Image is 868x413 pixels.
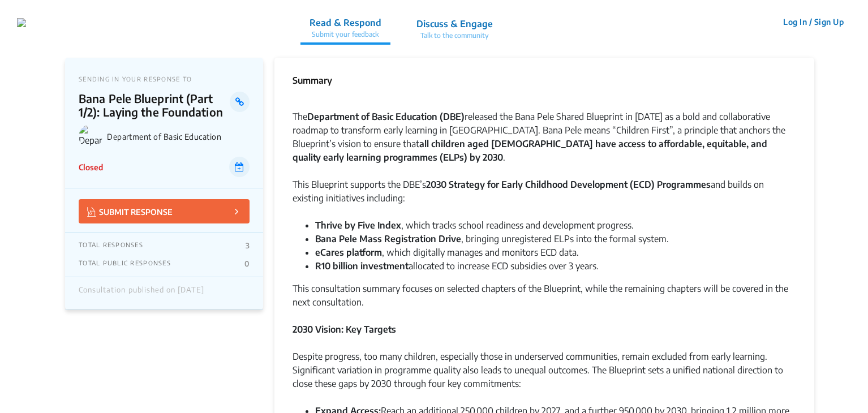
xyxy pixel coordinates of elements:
[776,13,851,31] button: Log In / Sign Up
[244,259,250,268] p: 0
[315,247,382,258] strong: eCares platform
[79,161,103,173] p: Closed
[416,17,493,31] p: Discuss & Engage
[87,205,173,218] p: SUBMIT RESPONSE
[293,74,332,87] p: Summary
[360,260,409,272] strong: investment
[17,18,26,27] img: r3bhv9o7vttlwasn7lg2llmba4yf
[79,92,230,119] p: Bana Pele Blueprint (Part 1/2): Laying the Foundation
[293,138,767,163] strong: all children aged [DEMOGRAPHIC_DATA] have access to affordable, equitable, and quality early lear...
[426,179,711,190] strong: 2030 Strategy for Early Childhood Development (ECD) Programmes
[293,110,796,178] div: The released the Bana Pele Shared Blueprint in [DATE] as a bold and collaborative roadmap to tran...
[79,241,143,250] p: TOTAL RESPONSES
[416,31,493,41] p: Talk to the community
[310,16,381,29] p: Read & Respond
[79,124,102,148] img: Department of Basic Education logo
[293,282,796,322] div: This consultation summary focuses on selected chapters of the Blueprint, while the remaining chap...
[315,233,461,244] strong: Bana Pele Mass Registration Drive
[310,29,381,40] p: Submit your feedback
[315,259,796,273] li: allocated to increase ECD subsidies over 3 years.
[315,220,401,231] strong: Thrive by Five Index
[293,178,796,218] div: This Blueprint supports the DBE’s and builds on existing initiatives including:
[315,260,358,272] strong: R10 billion
[79,286,204,300] div: Consultation published on [DATE]
[307,111,465,122] strong: Department of Basic Education (DBE)
[293,350,796,404] div: Despite progress, too many children, especially those in underserved communities, remain excluded...
[107,132,250,141] p: Department of Basic Education
[79,75,250,83] p: SENDING IN YOUR RESPONSE TO
[87,207,96,217] img: Vector.jpg
[315,246,796,259] li: , which digitally manages and monitors ECD data.
[315,232,796,246] li: , bringing unregistered ELPs into the formal system.
[79,199,250,223] button: SUBMIT RESPONSE
[246,241,250,250] p: 3
[293,324,396,335] strong: 2030 Vision: Key Targets
[315,218,796,232] li: , which tracks school readiness and development progress.
[79,259,171,268] p: TOTAL PUBLIC RESPONSES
